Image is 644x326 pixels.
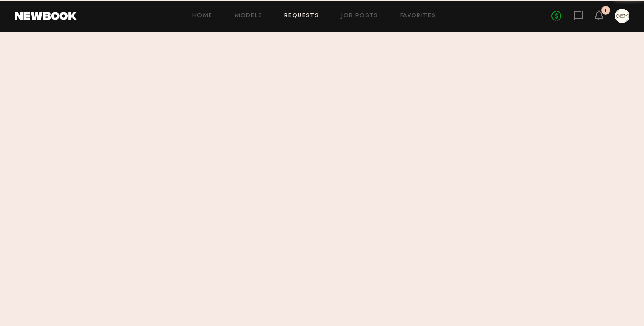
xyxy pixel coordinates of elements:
[192,13,213,19] a: Home
[284,13,319,19] a: Requests
[400,13,436,19] a: Favorites
[605,8,607,13] div: 1
[235,13,262,19] a: Models
[341,13,379,19] a: Job Posts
